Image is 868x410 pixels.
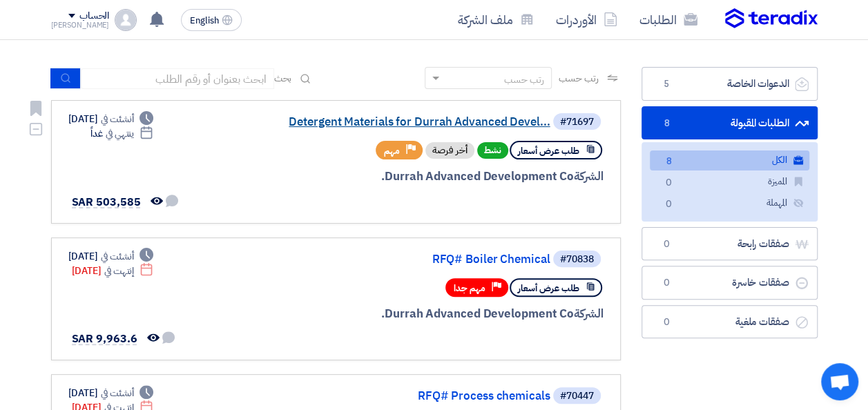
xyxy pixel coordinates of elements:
span: نشط [477,142,508,159]
span: الشركة [574,168,604,185]
span: أنشئت في [101,112,134,126]
span: 0 [659,315,675,329]
a: الطلبات [628,3,708,36]
img: profile_test.png [115,9,137,31]
div: [DATE] [68,112,154,126]
div: [DATE] [68,249,154,264]
span: مهم [384,144,400,157]
div: أخر فرصة [425,142,474,159]
span: SAR 503,585 [72,194,141,211]
a: ملف الشركة [447,3,545,36]
span: 0 [659,237,675,251]
a: الطلبات المقبولة8 [642,106,818,140]
a: صفقات خاسرة0 [642,266,818,300]
div: الحساب [79,10,109,22]
span: رتب حسب [559,71,598,86]
img: Teradix logo [725,8,818,29]
span: طلب عرض أسعار [518,144,579,157]
a: صفقات ملغية0 [642,305,818,339]
a: الكل [650,150,809,170]
span: 8 [659,117,675,130]
div: #70838 [560,255,594,264]
a: المهملة [650,193,809,213]
a: المميزة [650,172,809,192]
div: Durrah Advanced Development Co. [271,305,604,323]
div: Durrah Advanced Development Co. [271,168,604,186]
span: أنشئت في [101,249,134,264]
a: RFQ# Process chemicals [274,390,550,402]
a: RFQ# Boiler Chemical [274,253,550,266]
span: 0 [659,276,675,290]
span: 8 [661,155,677,169]
a: الأوردرات [545,3,628,36]
a: صفقات رابحة0 [642,227,818,261]
span: ينتهي في [106,126,134,141]
span: مهم جدا [454,282,485,295]
button: English [181,9,242,31]
span: أنشئت في [101,386,134,400]
span: طلب عرض أسعار [518,282,579,295]
a: Detergent Materials for Durrah Advanced Devel... [274,116,550,128]
span: 0 [661,197,677,212]
div: #70447 [560,391,594,401]
a: الدعوات الخاصة5 [642,67,818,101]
div: غداً [90,126,153,141]
span: الشركة [574,305,604,322]
div: [DATE] [68,386,154,400]
span: 0 [661,176,677,191]
input: ابحث بعنوان أو رقم الطلب [81,68,274,89]
div: رتب حسب [504,72,544,87]
span: English [190,16,219,26]
div: #71697 [560,117,594,127]
div: [DATE] [72,264,154,278]
span: بحث [274,71,292,86]
div: [PERSON_NAME] [51,21,110,29]
span: 5 [659,77,675,91]
span: SAR 9,963.6 [72,331,137,347]
span: إنتهت في [104,264,134,278]
div: Open chat [821,363,858,400]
